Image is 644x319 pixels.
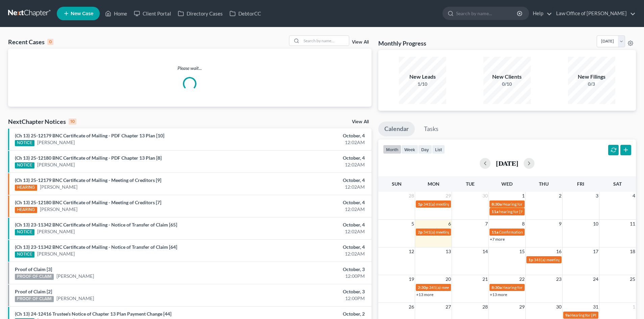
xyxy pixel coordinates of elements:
span: Sun [392,181,402,187]
a: +13 more [416,292,433,297]
a: Calendar [378,122,415,136]
span: 29 [519,303,525,311]
div: October, 4 [253,221,365,228]
a: [PERSON_NAME] [37,139,75,146]
span: 22 [519,275,525,283]
span: Hearing for [PERSON_NAME] [502,285,555,290]
span: 4 [632,192,636,200]
div: 0/10 [483,81,531,87]
div: October, 4 [253,177,365,184]
span: Tue [466,181,475,187]
a: (Ch 13) 25-12180 BNC Certificate of Mailing - PDF Chapter 13 Plan [8] [15,155,162,161]
div: 12:00PM [253,295,365,302]
span: 30 [555,303,562,311]
a: (Ch 13) 24-12416 Trustee's Notice of Chapter 13 Plan Payment Change [44] [15,311,171,317]
span: 11 [629,220,636,228]
span: 2p [418,230,423,235]
div: October, 3 [253,266,365,273]
span: 26 [408,303,415,311]
div: HEARING [15,185,37,191]
div: PROOF OF CLAIM [15,274,54,280]
button: month [383,145,401,154]
span: 27 [445,303,452,311]
span: 341(a) meeting for [PERSON_NAME] [423,230,488,235]
span: 2:30p [418,285,428,290]
span: 29 [445,192,452,200]
span: 1 [632,303,636,311]
div: October, 3 [253,288,365,295]
div: 12:02AM [253,228,365,235]
p: Please wait... [8,65,372,72]
span: 21 [482,275,488,283]
a: [PERSON_NAME] [56,295,94,302]
span: 20 [445,275,452,283]
span: 341(a) meeting for [PERSON_NAME] [534,257,599,262]
a: Law Office of [PERSON_NAME] [553,7,636,20]
span: 8:30a [492,285,502,290]
span: 28 [482,303,488,311]
button: day [418,145,432,154]
a: Help [529,7,552,20]
span: 341(a) meeting for [PERSON_NAME] [429,285,494,290]
div: HEARING [15,207,37,213]
div: October, 4 [253,199,365,206]
span: 31 [592,303,599,311]
a: DebtorCC [226,7,264,20]
div: 12:02AM [253,139,365,146]
div: New Filings [568,73,615,81]
a: (Ch 13) 25-12179 BNC Certificate of Mailing - PDF Chapter 13 Plan [10] [15,133,164,138]
div: 10 [69,118,76,125]
span: 23 [555,275,562,283]
span: 28 [408,192,415,200]
span: 30 [482,192,488,200]
div: 12:02AM [253,206,365,213]
div: NOTICE [15,140,34,146]
div: 12:00PM [253,273,365,280]
a: Directory Cases [174,7,226,20]
span: 24 [592,275,599,283]
div: 12:02AM [253,161,365,168]
span: 5 [411,220,415,228]
div: NOTICE [15,251,34,258]
span: 9 [558,220,562,228]
span: Hearing for [PERSON_NAME] [570,313,623,318]
h3: Monthly Progress [378,39,426,47]
div: New Clients [483,73,531,81]
button: list [432,145,445,154]
div: NOTICE [15,162,34,168]
a: View All [352,40,369,45]
a: [PERSON_NAME] [56,273,94,280]
span: 25 [629,275,636,283]
span: 8:30a [492,202,502,207]
h2: [DATE] [496,160,518,167]
span: 341(a) meeting for [PERSON_NAME] [423,202,488,207]
span: 15 [519,247,525,256]
span: 19 [408,275,415,283]
div: Recent Cases [8,38,53,46]
a: Proof of Claim [2] [15,289,52,294]
span: 2 [558,192,562,200]
a: [PERSON_NAME] [37,161,75,168]
a: [PERSON_NAME] [37,228,75,235]
div: October, 4 [253,155,365,161]
span: New Case [71,11,93,16]
div: PROOF OF CLAIM [15,296,54,302]
span: 7 [484,220,488,228]
span: 13 [445,247,452,256]
div: NextChapter Notices [8,117,76,126]
a: Client Portal [130,7,174,20]
span: Mon [428,181,439,187]
span: Sat [613,181,622,187]
a: Proof of Claim [3] [15,266,52,272]
span: Thu [539,181,549,187]
span: 1p [418,202,423,207]
span: 18 [629,247,636,256]
span: 3 [595,192,599,200]
span: 14 [482,247,488,256]
div: 0/3 [568,81,615,87]
a: (Ch 13) 23-11342 BNC Certificate of Mailing - Notice of Transfer of Claim [64] [15,244,177,250]
div: 0 [47,39,53,45]
a: [PERSON_NAME] [37,250,75,257]
span: 6 [448,220,452,228]
span: Confirmation hearing for [PERSON_NAME] & [PERSON_NAME] [499,230,612,235]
